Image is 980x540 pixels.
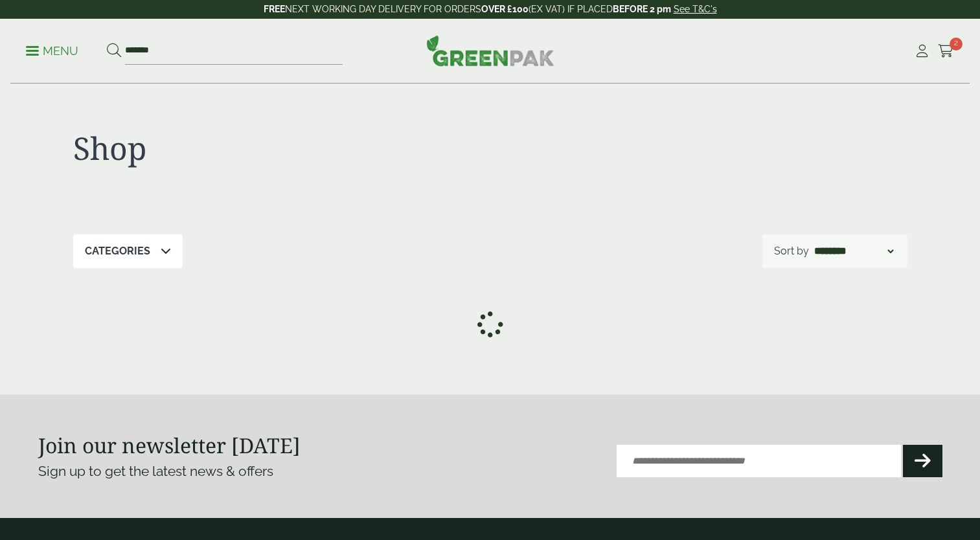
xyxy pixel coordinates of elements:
[85,243,150,259] p: Categories
[264,4,285,14] strong: FREE
[914,45,930,58] i: My Account
[674,4,717,14] a: See T&C's
[812,243,896,259] select: Shop order
[938,45,954,58] i: Cart
[774,243,809,259] p: Sort by
[38,461,445,482] p: Sign up to get the latest news & offers
[26,43,78,56] a: Menu
[26,43,78,59] p: Menu
[38,431,301,459] strong: Join our newsletter [DATE]
[426,35,554,66] img: GreenPak Supplies
[613,4,671,14] strong: BEFORE 2 pm
[950,38,963,51] span: 2
[481,4,529,14] strong: OVER £100
[73,129,490,167] h1: Shop
[938,41,954,61] a: 2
